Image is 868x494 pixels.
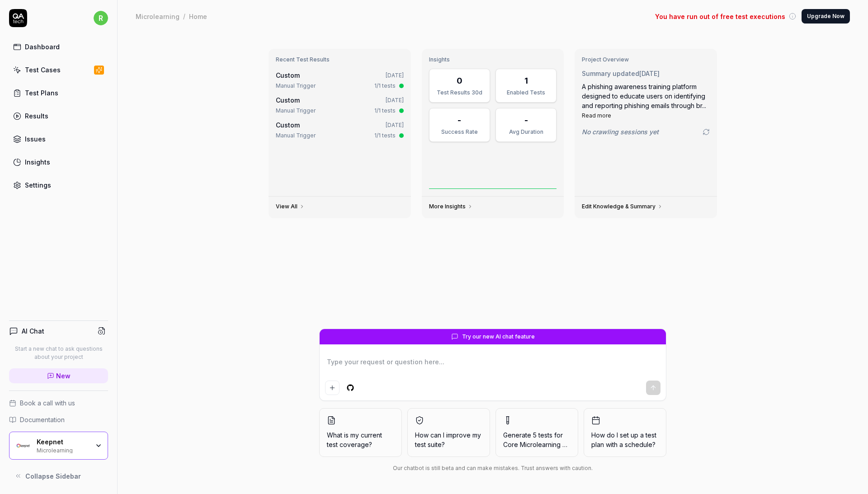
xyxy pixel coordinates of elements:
time: [DATE] [639,70,660,77]
h3: Insights [429,56,557,63]
div: Keepnet [37,438,89,446]
span: What is my current test coverage? [327,430,394,449]
div: Manual Trigger [276,107,316,115]
a: Settings [9,176,108,194]
a: Dashboard [9,38,108,56]
span: Summary updated [582,70,639,77]
a: Documentation [9,415,108,424]
span: Core Microlearning Trai [503,441,574,448]
div: Dashboard [25,42,60,52]
button: How can I improve my test suite? [407,408,490,457]
div: Test Cases [25,65,61,75]
div: Manual Trigger [276,82,316,90]
div: Manual Trigger [276,132,316,140]
time: [DATE] [386,97,404,104]
h3: Recent Test Results [276,56,404,63]
span: Custom [276,71,300,79]
a: Issues [9,130,108,148]
span: How do I set up a test plan with a schedule? [591,430,659,449]
span: Custom [276,121,300,129]
a: Book a call with us [9,398,108,408]
div: Settings [25,180,51,190]
a: Custom[DATE]Manual Trigger1/1 tests [274,69,406,92]
div: Insights [25,157,50,167]
a: Custom[DATE]Manual Trigger1/1 tests [274,118,406,141]
div: 1 [524,75,528,87]
span: Book a call with us [20,398,75,408]
span: r [94,11,108,25]
span: You have run out of free test executions [655,12,785,21]
a: Test Cases [9,61,108,79]
div: 1/1 tests [374,107,396,115]
div: Issues [25,134,46,144]
div: Home [189,12,207,21]
img: Keepnet Logo [15,438,31,454]
p: Start a new chat to ask questions about your project [9,345,108,361]
span: A phishing awareness training platform designed to educate users on identifying and reporting phi... [582,83,706,109]
button: How do I set up a test plan with a schedule? [584,408,666,457]
button: Keepnet LogoKeepnetMicrolearning [9,432,108,460]
a: More Insights [429,203,473,210]
span: No crawling sessions yet [582,127,659,136]
a: Test Plans [9,84,108,102]
div: - [458,114,461,126]
button: Generate 5 tests forCore Microlearning Trai [495,408,578,457]
div: Avg Duration [501,128,551,136]
button: Upgrade Now [802,9,850,24]
span: Try our new AI chat feature [462,333,535,341]
div: Test Results 30d [435,89,484,97]
span: Collapse Sidebar [25,471,81,481]
div: 1/1 tests [374,132,396,140]
div: / [183,12,185,21]
a: View All [276,203,305,210]
span: New [56,371,71,381]
span: Generate 5 tests for [503,430,571,449]
a: Insights [9,153,108,171]
a: Go to crawling settings [703,128,710,136]
div: Test Plans [25,88,58,98]
button: Add attachment [325,381,340,395]
h3: Project Overview [582,56,710,63]
span: Documentation [20,415,65,424]
span: Custom [276,96,300,104]
time: [DATE] [386,72,404,79]
div: Our chatbot is still beta and can make mistakes. Trust answers with caution. [319,464,666,472]
time: [DATE] [386,122,404,128]
h4: AI Chat [22,326,44,336]
a: Edit Knowledge & Summary [582,203,663,210]
button: Read more [582,112,611,120]
div: Enabled Tests [501,89,551,97]
div: Results [25,111,48,121]
button: Collapse Sidebar [9,467,108,485]
div: 1/1 tests [374,82,396,90]
div: - [524,114,528,126]
a: New [9,368,108,383]
div: Microlearning [136,12,179,21]
div: Microlearning [37,446,89,453]
span: How can I improve my test suite? [415,430,482,449]
a: Results [9,107,108,125]
a: Custom[DATE]Manual Trigger1/1 tests [274,94,406,117]
div: 0 [457,75,462,87]
button: What is my current test coverage? [319,408,402,457]
div: Success Rate [435,128,484,136]
button: r [94,9,108,27]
